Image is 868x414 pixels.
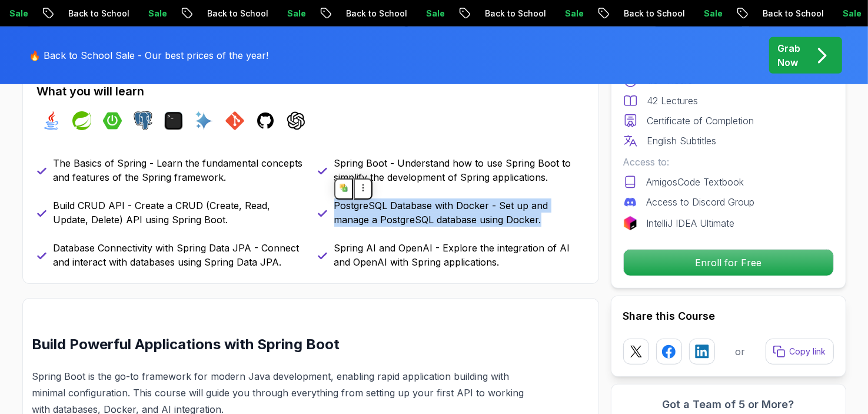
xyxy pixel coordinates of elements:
p: Back to School [611,8,691,19]
h3: Got a Team of 5 or More? [623,396,834,413]
p: Sale [552,8,590,19]
h2: What you will learn [37,83,584,100]
p: The Basics of Spring - Learn the fundamental concepts and features of the Spring framework. [54,156,304,184]
p: Copy link [790,346,826,357]
p: Back to School [194,8,274,19]
p: 42 Lectures [647,94,699,108]
p: Enroll for Free [624,250,833,276]
p: Back to School [472,8,552,19]
p: Sale [691,8,729,19]
img: spring-boot logo [103,111,122,130]
p: Sale [135,8,173,19]
img: chatgpt logo [287,111,305,130]
img: git logo [225,111,244,130]
p: or [735,345,745,359]
p: Database Connectivity with Spring Data JPA - Connect and interact with databases using Spring Dat... [54,241,304,269]
p: 🔥 Back to School Sale - Our best prices of the year! [29,48,269,62]
p: English Subtitles [647,134,717,148]
p: Back to School [55,8,135,19]
p: Grab Now [778,41,801,69]
p: AmigosCode Textbook [647,175,744,189]
p: Sale [413,8,451,19]
p: Spring Boot - Understand how to use Spring Boot to simplify the development of Spring applications. [334,156,584,184]
img: ai logo [195,111,214,130]
p: Access to: [623,155,834,169]
p: IntelliJ IDEA Ultimate [647,216,735,230]
button: Copy link [766,339,834,365]
p: Certificate of Completion [647,114,754,128]
p: Sale [830,8,867,19]
img: postgres logo [134,111,152,130]
p: Build CRUD API - Create a CRUD (Create, Read, Update, Delete) API using Spring Boot. [54,198,304,227]
img: github logo [256,111,275,130]
img: java logo [42,111,61,130]
p: Sale [274,8,312,19]
p: Access to Discord Group [647,195,755,209]
img: terminal logo [164,111,183,130]
p: Back to School [750,8,830,19]
p: Spring AI and OpenAI - Explore the integration of AI and OpenAI with Spring applications. [334,241,584,269]
img: jetbrains logo [623,216,637,230]
p: Back to School [333,8,413,19]
button: Enroll for Free [623,249,834,276]
p: PostgreSQL Database with Docker - Set up and manage a PostgreSQL database using Docker. [334,198,584,227]
h2: Share this Course [623,308,834,324]
img: spring logo [72,111,91,130]
h2: Build Powerful Applications with Spring Boot [32,335,533,354]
